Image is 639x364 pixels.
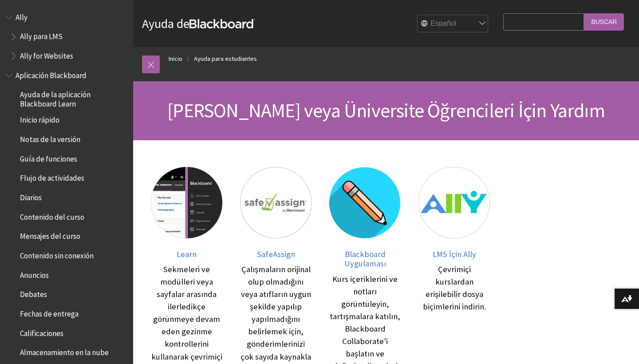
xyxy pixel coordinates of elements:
span: Contenido del curso [20,210,84,222]
span: Debates [20,287,47,299]
a: Inicio [169,53,182,64]
span: Ally [16,10,28,22]
span: LMS İçin Ally [433,249,476,259]
span: Guía de funciones [20,151,77,163]
span: Ayuda de la aplicación Blackboard Learn [20,87,127,108]
span: Almacenamiento en la nube [20,345,109,357]
span: Mensajes del curso [20,229,80,241]
span: Diarios [20,190,42,202]
span: Blackboard Uygulaması [344,249,386,269]
span: Calificaciones [20,326,63,338]
input: Buscar [584,13,624,31]
span: Inicio rápido [20,113,59,125]
span: Anuncios [20,268,49,280]
a: Ayuda deBlackboard [142,16,255,32]
strong: Blackboard [189,19,255,28]
img: SafeAssign [240,167,312,238]
select: Site Language Selector [418,15,489,33]
span: Learn [177,249,197,259]
img: Learn [151,167,222,238]
span: Ally for Websites [20,48,73,60]
div: Çevrimiçi kurslardan erişilebilir dosya biçimlerini indirin. [418,263,490,313]
nav: Book outline for Anthology Ally Help [5,10,128,63]
span: Notas de la versión [20,132,80,144]
span: Ally para LMS [20,29,63,41]
span: Fechas de entrega [20,306,79,318]
img: Blackboard Uygulaması [329,167,401,238]
span: Contenido sin conexión [20,248,94,260]
span: Flujo de actividades [20,171,84,183]
span: SafeAssign [257,249,295,259]
span: Aplicación Blackboard [16,68,87,80]
span: [PERSON_NAME] veya Üniversite Öğrencileri İçin Yardım [167,98,605,123]
a: Ayuda para estudiantes [194,53,257,64]
img: LMS İçin Ally [418,167,490,238]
